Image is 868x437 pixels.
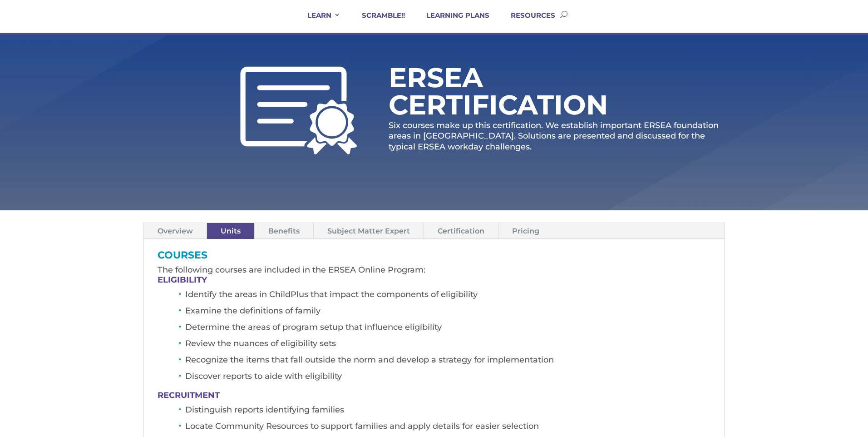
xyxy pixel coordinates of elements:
[144,223,207,239] a: Overview
[389,120,725,152] p: Six courses make up this certification. We establish important ERSEA foundation areas in [GEOGRAP...
[185,321,710,338] li: Determine the areas of program setup that influence eligibility
[389,64,629,123] h1: ERSEA Certification
[498,223,553,239] a: Pricing
[185,305,710,321] li: Examine the definitions of family
[185,338,710,354] li: Review the nuances of eligibility sets
[185,288,710,305] li: Identify the areas in ChildPlus that impact the components of eligibility
[185,420,710,437] li: Locate Community Resources to support families and apply details for easier selection
[185,354,710,370] li: Recognize the items that fall outside the norm and develop a strategy for implementation
[415,11,489,33] a: LEARNING PLANS
[207,223,254,239] a: Units
[424,223,498,239] a: Certification
[314,223,424,239] a: Subject Matter Expert
[499,11,555,33] a: RESOURCES
[255,223,313,239] a: Benefits
[158,250,710,265] h3: COURSES
[296,11,340,33] a: LEARN
[185,370,710,387] li: Discover reports to aide with eligibility
[158,265,710,276] p: The following courses are included in the ERSEA Online Program:
[158,391,710,404] h4: RECRUITMENT
[350,11,405,33] a: SCRAMBLE!!
[185,404,710,420] li: Distinguish reports identifying families
[158,276,710,288] h4: ELIGIBILITY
